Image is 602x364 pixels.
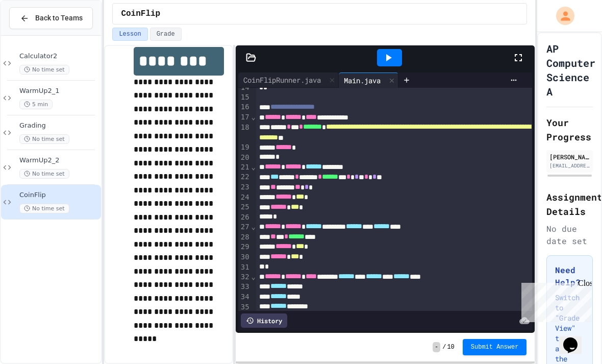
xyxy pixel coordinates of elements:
[238,153,251,162] div: 20
[463,339,527,355] button: Submit Answer
[238,282,251,292] div: 33
[238,123,251,142] div: 18
[19,134,69,144] span: No time set
[238,172,251,182] div: 22
[19,169,69,179] span: No time set
[238,72,339,88] div: CoinFlipRunner.java
[241,313,287,328] div: History
[238,232,251,242] div: 28
[238,192,251,203] div: 24
[442,343,446,351] span: /
[339,75,386,86] div: Main.java
[238,102,251,112] div: 16
[555,264,584,288] h3: Need Help?
[433,342,440,352] span: -
[238,75,326,85] div: CoinFlipRunner.java
[546,190,593,219] h2: Assignment Details
[546,223,593,247] div: No due date set
[238,182,251,192] div: 23
[238,83,251,92] div: 14
[251,113,256,121] span: Fold line
[447,343,454,351] span: 10
[251,273,256,281] span: Fold line
[238,292,251,302] div: 34
[546,41,595,99] h1: AP Computer Science A
[238,272,251,282] div: 32
[238,302,251,312] div: 35
[19,191,99,200] span: CoinFlip
[559,323,592,354] iframe: chat widget
[546,115,593,144] h2: Your Progress
[19,204,69,213] span: No time set
[35,13,83,23] span: Back to Teams
[9,7,93,29] button: Back to Teams
[19,87,99,95] span: WarmUp2_1
[238,212,251,222] div: 26
[19,122,99,130] span: Grading
[238,222,251,232] div: 27
[339,72,398,88] div: Main.java
[19,100,53,109] span: 5 min
[19,52,99,61] span: Calculator2
[238,112,251,123] div: 17
[549,162,590,169] div: [EMAIL_ADDRESS][DOMAIN_NAME]
[545,4,577,28] div: My Account
[4,4,70,65] div: Chat with us now!Close
[238,162,251,173] div: 21
[238,202,251,212] div: 25
[19,65,69,75] span: No time set
[19,156,99,165] span: WarmUp2_2
[121,8,160,20] span: CoinFlip
[112,28,147,41] button: Lesson
[251,223,256,231] span: Fold line
[238,142,251,153] div: 19
[549,152,590,161] div: [PERSON_NAME]
[251,163,256,171] span: Fold line
[150,28,182,41] button: Grade
[471,343,519,351] span: Submit Answer
[517,279,592,322] iframe: chat widget
[238,252,251,262] div: 30
[238,92,251,102] div: 15
[238,242,251,252] div: 29
[238,262,251,272] div: 31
